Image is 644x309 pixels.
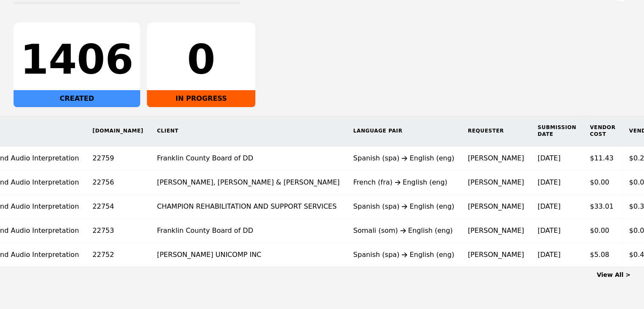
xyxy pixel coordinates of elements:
th: Vendor Cost [583,116,622,146]
div: Spanish (spa) English (eng) [353,250,454,260]
td: $0.00 [583,219,622,243]
td: $5.08 [583,243,622,267]
time: [DATE] [538,154,561,162]
td: [PERSON_NAME] UNICOMP INC [150,243,347,267]
td: Franklin County Board of DD [150,146,347,171]
th: [DOMAIN_NAME] [86,116,150,146]
div: CREATED [14,90,140,107]
td: [PERSON_NAME] [461,219,531,243]
td: 22754 [86,195,150,219]
td: 22759 [86,146,150,171]
th: Language Pair [346,116,461,146]
td: $0.00 [583,171,622,195]
time: [DATE] [538,202,561,210]
div: IN PROGRESS [147,90,255,107]
td: 22753 [86,219,150,243]
td: 22756 [86,171,150,195]
td: [PERSON_NAME] [461,171,531,195]
th: Requester [461,116,531,146]
div: 1406 [20,39,133,80]
a: View All > [597,271,630,278]
td: CHAMPION REHABILITATION AND SUPPORT SERVICES [150,195,347,219]
td: [PERSON_NAME] [461,195,531,219]
div: Somali (som) English (eng) [353,226,454,236]
th: Client [150,116,347,146]
td: Franklin County Board of DD [150,219,347,243]
div: Spanish (spa) English (eng) [353,201,454,212]
div: French (fra) English (eng) [353,177,454,188]
td: 22752 [86,243,150,267]
td: [PERSON_NAME] [461,146,531,171]
div: 0 [154,39,249,80]
td: [PERSON_NAME], [PERSON_NAME] & [PERSON_NAME] [150,171,347,195]
td: $11.43 [583,146,622,171]
th: Submission Date [531,116,583,146]
time: [DATE] [538,178,561,186]
div: Spanish (spa) English (eng) [353,153,454,163]
td: $33.01 [583,195,622,219]
time: [DATE] [538,251,561,259]
td: [PERSON_NAME] [461,243,531,267]
time: [DATE] [538,226,561,235]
